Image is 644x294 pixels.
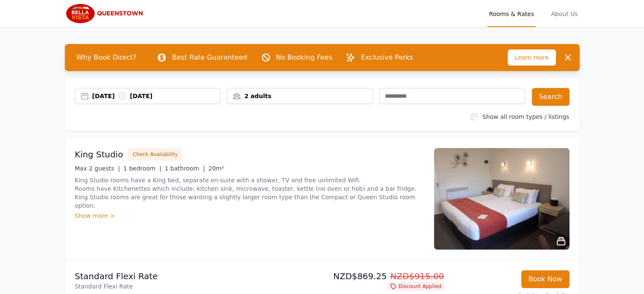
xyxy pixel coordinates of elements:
p: Best Rate Guaranteed [172,52,247,63]
span: Why Book Direct? [70,49,144,66]
p: No Booking Fees [276,52,332,63]
p: Standard Flexi Rate [75,270,319,282]
span: Discount Applied [387,282,444,291]
button: Book Now [521,270,569,288]
span: NZD$915.00 [390,271,444,281]
div: 2 adults [227,92,372,100]
div: [DATE] [DATE] [92,92,220,100]
div: Show more > [75,212,424,220]
button: Search [532,88,569,106]
p: King Studio rooms have a King bed, separate en-suite with a shower, TV and free unlimited Wifi. R... [75,176,424,210]
button: Check Availability [128,148,182,161]
span: Max 2 guests | [75,165,120,172]
p: Standard Flexi Rate [75,282,319,291]
span: 20m² [208,165,224,172]
span: Learn more [508,49,556,66]
img: Bella Vista Queenstown [65,3,146,24]
span: 1 bedroom | [123,165,161,172]
label: Show all room types / listings [482,113,569,120]
p: NZD$869.25 [326,270,444,282]
p: Exclusive Perks [361,52,413,63]
h3: King Studio [75,148,123,160]
span: 1 bathroom | [165,165,205,172]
